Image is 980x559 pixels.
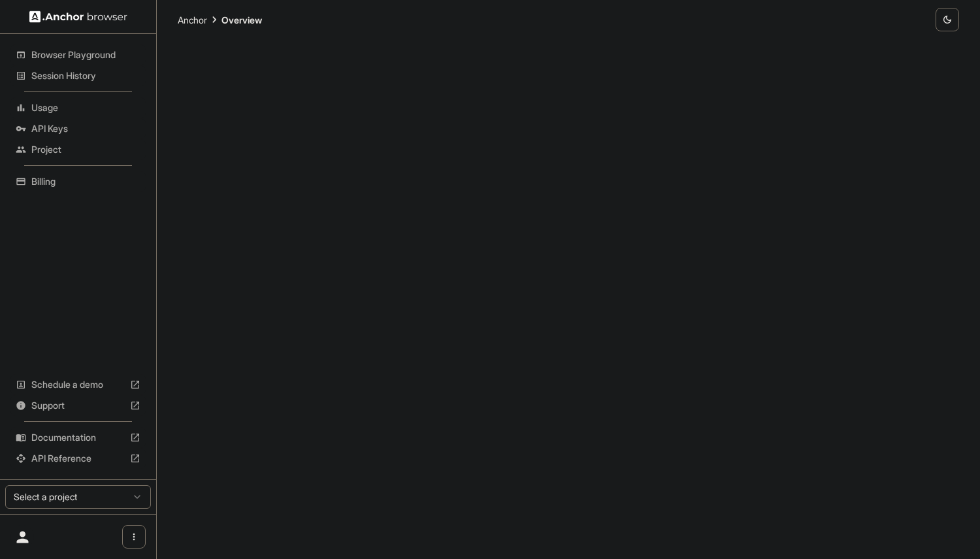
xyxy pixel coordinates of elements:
nav: breadcrumb [178,12,262,27]
div: Support [10,395,146,416]
span: Schedule a demo [31,378,125,391]
span: API Keys [31,122,140,135]
span: Browser Playground [31,48,140,61]
span: Session History [31,69,140,82]
span: Support [31,399,125,412]
p: Anchor [178,13,207,27]
p: Overview [221,13,262,27]
div: Documentation [10,427,146,448]
div: Billing [10,171,146,192]
img: Anchor Logo [29,10,127,23]
div: Browser Playground [10,44,146,65]
span: Project [31,143,140,156]
span: Documentation [31,431,125,444]
span: Usage [31,101,140,114]
div: Project [10,139,146,160]
div: Usage [10,97,146,118]
div: API Keys [10,118,146,139]
div: Session History [10,65,146,86]
div: Schedule a demo [10,374,146,395]
button: Open menu [122,525,146,549]
span: API Reference [31,452,125,465]
div: API Reference [10,448,146,469]
span: Billing [31,175,140,188]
